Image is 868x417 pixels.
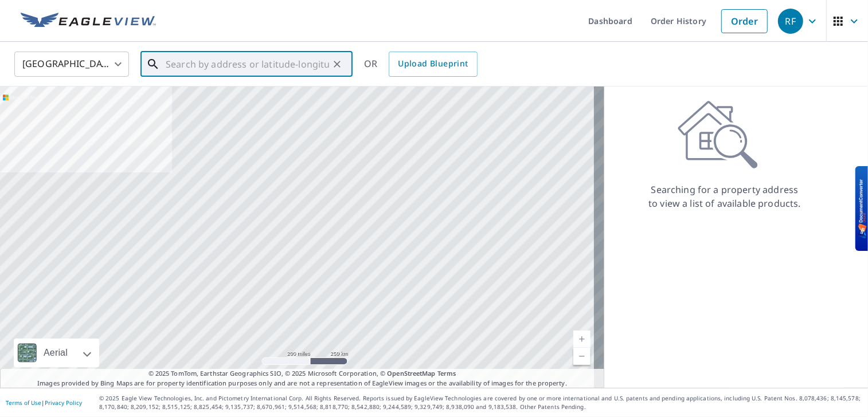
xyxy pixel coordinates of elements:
[14,339,99,367] div: Aerial
[721,9,768,33] a: Order
[166,48,329,80] input: Search by address or latitude-longitude
[387,369,435,377] a: OpenStreetMap
[329,56,345,72] button: Clear
[573,348,591,365] a: Current Level 5, Zoom Out
[437,369,456,377] a: Terms
[45,399,82,407] a: Privacy Policy
[6,399,41,407] a: Terms of Use
[14,48,129,80] div: [GEOGRAPHIC_DATA]
[648,183,801,210] p: Searching for a property address to view a list of available products.
[21,13,156,30] img: EV Logo
[148,369,456,379] span: © 2025 TomTom, Earthstar Geographics SIO, © 2025 Microsoft Corporation, ©
[858,179,867,238] img: BKR5lM0sgkDqAAAAAElFTkSuQmCC
[398,57,468,71] span: Upload Blueprint
[6,399,82,406] p: |
[40,339,71,367] div: Aerial
[389,52,477,77] a: Upload Blueprint
[364,52,478,77] div: OR
[99,394,862,411] p: © 2025 Eagle View Technologies, Inc. and Pictometry International Corp. All Rights Reserved. Repo...
[573,331,591,348] a: Current Level 5, Zoom In
[778,9,803,34] div: RF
